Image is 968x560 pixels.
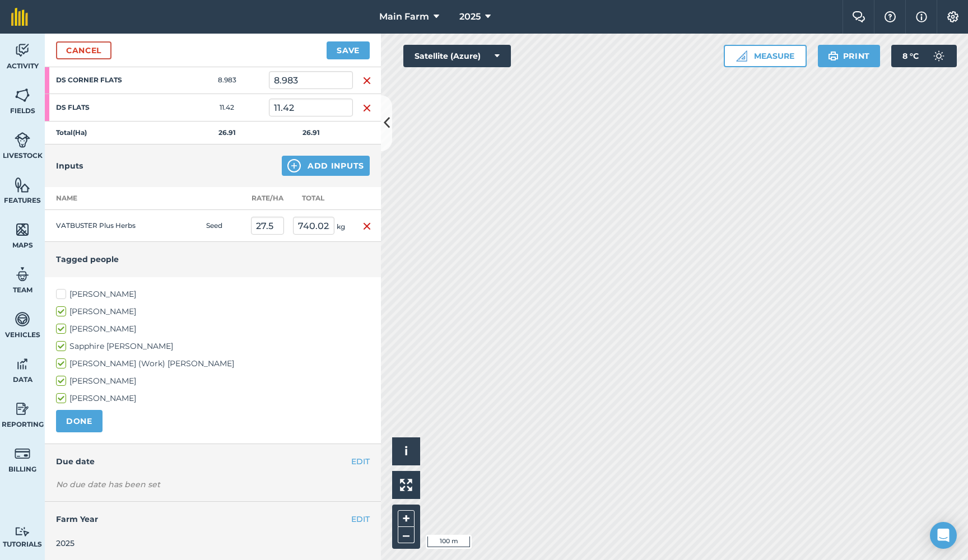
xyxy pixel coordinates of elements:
button: DONE [56,410,103,432]
label: [PERSON_NAME] [56,375,370,387]
button: Satellite (Azure) [403,45,511,67]
button: EDIT [351,513,370,525]
label: [PERSON_NAME] [56,306,370,318]
img: svg+xml;base64,PHN2ZyB4bWxucz0iaHR0cDovL3d3dy53My5vcmcvMjAwMC9zdmciIHdpZHRoPSIxNCIgaGVpZ2h0PSIyNC... [287,159,301,172]
td: kg [288,210,353,242]
label: [PERSON_NAME] [56,393,370,404]
strong: 26.91 [218,128,236,137]
img: svg+xml;base64,PD94bWwgdmVyc2lvbj0iMS4wIiBlbmNvZGluZz0idXRmLTgiPz4KPCEtLSBHZW5lcmF0b3I6IEFkb2JlIE... [15,356,30,372]
h4: Inputs [56,160,83,172]
label: [PERSON_NAME] [56,288,370,300]
th: Rate/ Ha [246,187,288,210]
button: Save [327,41,370,59]
h4: Due date [56,455,370,468]
button: Measure [724,45,807,67]
label: Sapphire [PERSON_NAME] [56,340,370,352]
img: svg+xml;base64,PHN2ZyB4bWxucz0iaHR0cDovL3d3dy53My5vcmcvMjAwMC9zdmciIHdpZHRoPSIxNiIgaGVpZ2h0PSIyNC... [362,101,371,115]
span: 2025 [459,10,481,24]
a: Cancel [56,41,111,59]
img: svg+xml;base64,PHN2ZyB4bWxucz0iaHR0cDovL3d3dy53My5vcmcvMjAwMC9zdmciIHdpZHRoPSIxNiIgaGVpZ2h0PSIyNC... [362,74,371,87]
img: svg+xml;base64,PHN2ZyB4bWxucz0iaHR0cDovL3d3dy53My5vcmcvMjAwMC9zdmciIHdpZHRoPSIxNiIgaGVpZ2h0PSIyNC... [362,220,371,233]
img: svg+xml;base64,PHN2ZyB4bWxucz0iaHR0cDovL3d3dy53My5vcmcvMjAwMC9zdmciIHdpZHRoPSI1NiIgaGVpZ2h0PSI2MC... [15,176,30,193]
th: Name [45,187,157,210]
button: 8 °C [891,45,957,67]
img: svg+xml;base64,PHN2ZyB4bWxucz0iaHR0cDovL3d3dy53My5vcmcvMjAwMC9zdmciIHdpZHRoPSI1NiIgaGVpZ2h0PSI2MC... [15,221,30,238]
h4: Tagged people [56,253,370,265]
td: 11.42 [185,94,269,122]
img: Two speech bubbles overlapping with the left bubble in the forefront [852,11,865,22]
div: No due date has been set [56,479,370,490]
img: A question mark icon [883,11,897,22]
strong: DS CORNER FLATS [56,76,143,85]
td: Seed [202,210,246,242]
button: Add Inputs [282,156,370,176]
img: svg+xml;base64,PD94bWwgdmVyc2lvbj0iMS4wIiBlbmNvZGluZz0idXRmLTgiPz4KPCEtLSBHZW5lcmF0b3I6IEFkb2JlIE... [15,132,30,148]
img: svg+xml;base64,PD94bWwgdmVyc2lvbj0iMS4wIiBlbmNvZGluZz0idXRmLTgiPz4KPCEtLSBHZW5lcmF0b3I6IEFkb2JlIE... [15,526,30,537]
h4: Farm Year [56,513,370,525]
td: VATBUSTER Plus Herbs [45,210,157,242]
strong: Total ( Ha ) [56,128,87,137]
button: – [398,527,415,543]
th: Total [288,187,353,210]
img: Four arrows, one pointing top left, one top right, one bottom right and the last bottom left [400,479,412,491]
div: Open Intercom Messenger [930,522,957,549]
button: + [398,510,415,527]
img: fieldmargin Logo [11,8,28,26]
img: svg+xml;base64,PD94bWwgdmVyc2lvbj0iMS4wIiBlbmNvZGluZz0idXRmLTgiPz4KPCEtLSBHZW5lcmF0b3I6IEFkb2JlIE... [15,400,30,417]
img: A cog icon [946,11,960,22]
strong: DS FLATS [56,103,143,112]
span: 8 ° C [902,45,919,67]
div: 2025 [56,537,370,549]
img: svg+xml;base64,PD94bWwgdmVyc2lvbj0iMS4wIiBlbmNvZGluZz0idXRmLTgiPz4KPCEtLSBHZW5lcmF0b3I6IEFkb2JlIE... [15,42,30,59]
button: i [392,437,420,465]
span: Main Farm [379,10,429,24]
img: svg+xml;base64,PD94bWwgdmVyc2lvbj0iMS4wIiBlbmNvZGluZz0idXRmLTgiPz4KPCEtLSBHZW5lcmF0b3I6IEFkb2JlIE... [15,311,30,328]
label: [PERSON_NAME] (Work) [PERSON_NAME] [56,358,370,370]
button: EDIT [351,455,370,468]
img: svg+xml;base64,PHN2ZyB4bWxucz0iaHR0cDovL3d3dy53My5vcmcvMjAwMC9zdmciIHdpZHRoPSI1NiIgaGVpZ2h0PSI2MC... [15,87,30,104]
img: svg+xml;base64,PD94bWwgdmVyc2lvbj0iMS4wIiBlbmNvZGluZz0idXRmLTgiPz4KPCEtLSBHZW5lcmF0b3I6IEFkb2JlIE... [928,45,950,67]
img: svg+xml;base64,PHN2ZyB4bWxucz0iaHR0cDovL3d3dy53My5vcmcvMjAwMC9zdmciIHdpZHRoPSIxNyIgaGVpZ2h0PSIxNy... [916,10,927,24]
img: svg+xml;base64,PD94bWwgdmVyc2lvbj0iMS4wIiBlbmNvZGluZz0idXRmLTgiPz4KPCEtLSBHZW5lcmF0b3I6IEFkb2JlIE... [15,266,30,283]
img: Ruler icon [736,50,747,62]
strong: 26.91 [302,128,320,137]
label: [PERSON_NAME] [56,323,370,335]
img: svg+xml;base64,PHN2ZyB4bWxucz0iaHR0cDovL3d3dy53My5vcmcvMjAwMC9zdmciIHdpZHRoPSIxOSIgaGVpZ2h0PSIyNC... [828,49,839,63]
button: Print [818,45,881,67]
td: 8.983 [185,67,269,94]
span: i [404,444,408,458]
img: svg+xml;base64,PD94bWwgdmVyc2lvbj0iMS4wIiBlbmNvZGluZz0idXRmLTgiPz4KPCEtLSBHZW5lcmF0b3I6IEFkb2JlIE... [15,445,30,462]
